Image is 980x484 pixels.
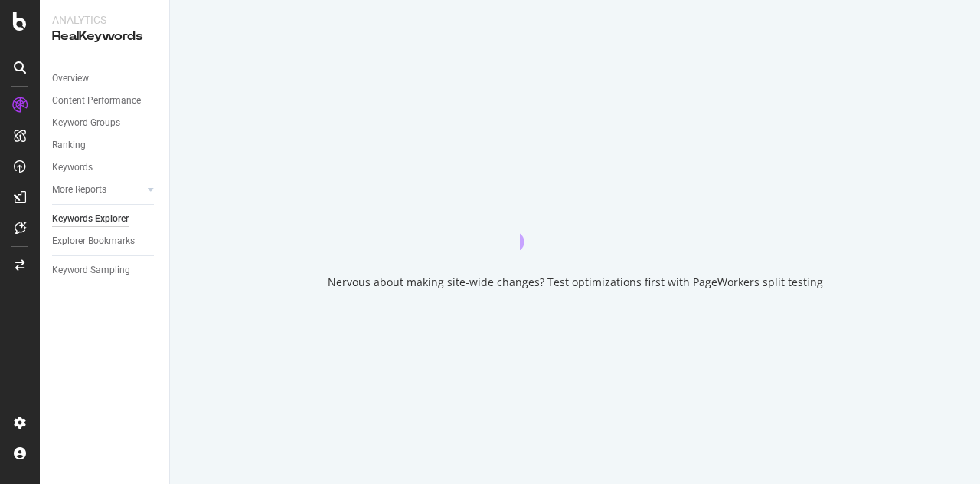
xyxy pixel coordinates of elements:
div: Keywords Explorer [52,211,129,227]
a: Keywords Explorer [52,211,158,227]
div: More Reports [52,182,106,198]
a: Keyword Groups [52,115,158,131]
div: Keyword Sampling [52,262,130,278]
a: Keywords [52,160,158,176]
div: Content Performance [52,93,141,109]
div: Keywords [52,160,93,176]
a: Overview [52,71,158,87]
a: Explorer Bookmarks [52,233,158,249]
div: Ranking [52,137,86,153]
a: Content Performance [52,93,158,109]
div: Analytics [52,12,157,28]
a: Ranking [52,137,158,153]
a: More Reports [52,182,143,198]
div: Keyword Groups [52,115,120,131]
div: animation [520,195,630,250]
div: Overview [52,71,89,87]
div: RealKeywords [52,28,157,45]
a: Keyword Sampling [52,262,158,278]
div: Explorer Bookmarks [52,233,135,249]
div: Nervous about making site-wide changes? Test optimizations first with PageWorkers split testing [328,275,823,290]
